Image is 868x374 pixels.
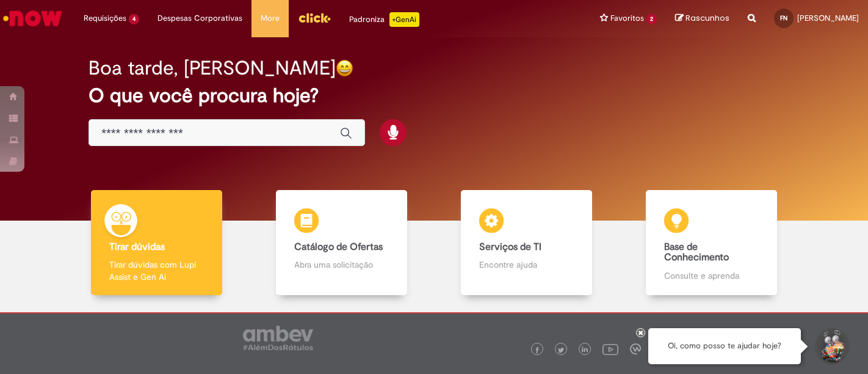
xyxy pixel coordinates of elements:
span: Despesas Corporativas [157,12,242,24]
img: click_logo_yellow_360x200.png [298,9,331,27]
p: Consulte e aprenda [664,269,758,282]
p: Encontre ajuda [479,258,573,271]
span: 4 [129,14,139,24]
span: FN [780,14,787,22]
span: Favoritos [610,12,644,24]
a: Rascunhos [675,13,729,24]
a: Catálogo de Ofertas Abra uma solicitação [249,190,434,296]
button: Iniciar Conversa de Suporte [813,328,850,365]
span: [PERSON_NAME] [797,13,859,23]
span: More [261,12,280,24]
img: logo_footer_workplace.png [630,343,641,354]
img: logo_footer_twitter.png [558,347,564,353]
p: Abra uma solicitação [294,258,388,271]
h2: Boa tarde, [PERSON_NAME] [89,57,336,79]
span: 2 [646,14,657,24]
img: ServiceNow [1,6,64,31]
p: Tirar dúvidas com Lupi Assist e Gen Ai [109,258,203,283]
b: Catálogo de Ofertas [294,241,383,253]
a: Base de Conhecimento Consulte e aprenda [619,190,804,296]
b: Base de Conhecimento [664,241,729,264]
span: Requisições [84,12,126,24]
div: Padroniza [349,12,419,27]
b: Serviços de TI [479,241,541,253]
img: logo_footer_linkedin.png [582,346,588,354]
b: Tirar dúvidas [109,241,165,253]
div: Oi, como posso te ajudar hoje? [648,328,801,364]
span: Rascunhos [685,12,729,24]
a: Serviços de TI Encontre ajuda [434,190,619,296]
a: Tirar dúvidas Tirar dúvidas com Lupi Assist e Gen Ai [64,190,249,296]
img: happy-face.png [336,59,353,77]
img: logo_footer_youtube.png [602,341,618,357]
h2: O que você procura hoje? [89,85,779,106]
p: +GenAi [389,12,419,27]
img: logo_footer_ambev_rotulo_gray.png [243,326,313,350]
img: logo_footer_facebook.png [534,347,540,353]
